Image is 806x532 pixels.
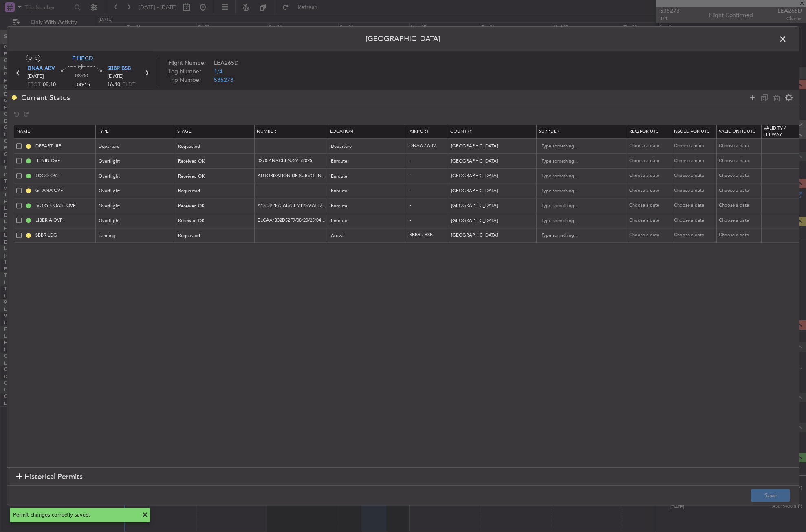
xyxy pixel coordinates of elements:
[674,143,716,150] div: Choose a date
[674,232,716,239] div: Choose a date
[674,128,710,134] span: Issued For Utc
[674,158,716,165] div: Choose a date
[629,143,672,150] div: Choose a date
[13,511,138,519] div: Permit changes correctly saved.
[7,27,799,51] header: [GEOGRAPHIC_DATA]
[719,217,761,224] div: Choose a date
[629,158,672,165] div: Choose a date
[719,173,761,180] div: Choose a date
[719,143,761,150] div: Choose a date
[629,232,672,239] div: Choose a date
[719,187,761,194] div: Choose a date
[764,125,786,138] span: Validity / Leeway
[674,217,716,224] div: Choose a date
[629,187,672,194] div: Choose a date
[629,202,672,209] div: Choose a date
[719,202,761,209] div: Choose a date
[674,202,716,209] div: Choose a date
[719,128,756,134] span: Valid Until Utc
[629,217,672,224] div: Choose a date
[629,128,659,134] span: Req For Utc
[674,173,716,180] div: Choose a date
[674,187,716,194] div: Choose a date
[719,158,761,165] div: Choose a date
[719,232,761,239] div: Choose a date
[629,173,672,180] div: Choose a date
